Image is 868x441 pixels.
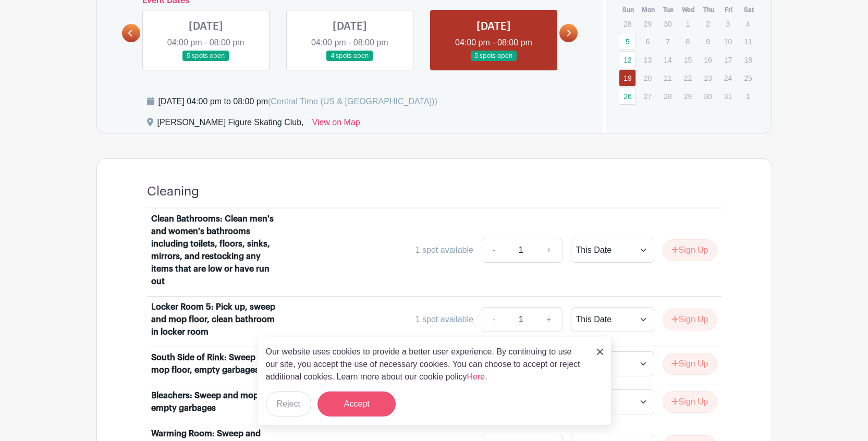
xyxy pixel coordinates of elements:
button: Sign Up [663,391,717,413]
p: 7 [659,33,676,50]
p: 30 [659,16,676,32]
p: 29 [679,88,696,104]
th: Thu [699,5,719,15]
img: close_button-5f87c8562297e5c2d7936805f587ecaba9071eb48480494691a3f1689db116b3.svg [597,349,603,355]
div: Bleachers: Sweep and mop, empty garbages [151,389,280,414]
p: 3 [719,16,737,32]
p: 25 [739,70,756,86]
div: 1 spot available [415,313,473,326]
th: Sat [739,5,759,15]
a: - [482,307,506,332]
div: 1 spot available [415,244,473,256]
p: 2 [699,16,716,32]
p: 11 [739,33,756,50]
a: - [482,238,506,263]
p: 14 [659,52,676,68]
div: Locker Room 5: Pick up, sweep and mop floor, clean bathroom in locker room [151,301,280,338]
button: Reject [266,391,311,416]
th: Mon [639,5,659,15]
p: 24 [719,70,737,86]
div: Clean Bathrooms: Clean men's and women's bathrooms including toilets, floors, sinks, mirrors, and... [151,213,280,288]
p: 17 [719,52,737,68]
h4: Cleaning [147,184,199,199]
p: 4 [739,16,756,32]
button: Accept [317,391,396,416]
a: + [536,238,562,263]
p: 29 [639,16,656,32]
p: 23 [699,70,716,86]
p: 8 [679,33,696,50]
p: 27 [639,88,656,104]
a: 5 [619,33,636,50]
th: Fri [719,5,739,15]
span: (Central Time (US & [GEOGRAPHIC_DATA])) [268,97,437,106]
button: Sign Up [663,309,717,330]
p: 21 [659,70,676,86]
th: Tue [658,5,679,15]
p: 6 [639,33,656,50]
p: 15 [679,52,696,68]
th: Wed [679,5,699,15]
p: 9 [699,33,716,50]
div: South Side of Rink: Sweep and mop floor, empty garbages [151,351,280,376]
button: Sign Up [663,353,717,375]
p: 1 [739,88,756,104]
p: 28 [659,88,676,104]
a: Here [467,372,485,381]
a: 19 [619,69,636,87]
p: Our website uses cookies to provide a better user experience. By continuing to use our site, you ... [266,346,586,383]
a: 26 [619,88,636,105]
p: 18 [739,52,756,68]
div: [PERSON_NAME] Figure Skating Club, [157,116,304,133]
p: 1 [679,16,696,32]
a: 12 [619,51,636,68]
a: View on Map [312,116,360,133]
p: 10 [719,33,737,50]
a: + [536,307,562,332]
p: 31 [719,88,737,104]
p: 20 [639,70,656,86]
p: 13 [639,52,656,68]
p: 22 [679,70,696,86]
p: 30 [699,88,716,104]
div: [DATE] 04:00 pm to 08:00 pm [158,95,437,108]
p: 28 [619,16,636,32]
p: 16 [699,52,716,68]
button: Sign Up [663,239,717,261]
th: Sun [618,5,639,15]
